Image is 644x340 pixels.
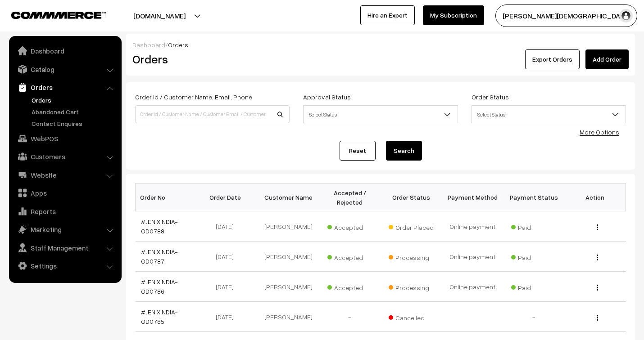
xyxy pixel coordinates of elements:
[258,302,319,332] td: [PERSON_NAME]
[585,49,629,69] a: Add Order
[11,203,118,219] a: Reports
[327,251,372,262] span: Accepted
[386,141,422,161] button: Search
[564,183,626,211] th: Action
[168,41,188,49] span: Orders
[135,92,252,102] label: Order Id / Customer Name, Email, Phone
[258,183,319,211] th: Customer Name
[141,218,178,235] a: #JENIXINDIA-OD0788
[197,272,258,302] td: [DATE]
[141,248,178,265] a: #JENIXINDIA-OD0787
[258,242,319,272] td: [PERSON_NAME]
[303,92,351,102] label: Approval Status
[597,285,598,291] img: Menu
[389,311,434,322] span: Cancelled
[102,4,217,27] button: [DOMAIN_NAME]
[580,128,619,136] a: More Options
[29,95,118,105] a: Orders
[327,220,372,232] span: Accepted
[132,40,629,49] div: /
[258,272,319,302] td: [PERSON_NAME]
[132,52,289,66] h2: Orders
[319,183,381,211] th: Accepted / Rejected
[442,272,503,302] td: Online payment
[197,242,258,272] td: [DATE]
[472,107,626,122] span: Select Status
[135,105,290,123] input: Order Id / Customer Name / Customer Email / Customer Phone
[141,278,178,295] a: #JENIXINDIA-OD0786
[495,4,637,27] button: [PERSON_NAME][DEMOGRAPHIC_DATA]
[389,281,434,292] span: Processing
[11,9,90,20] a: COMMMERCE
[340,141,376,161] a: Reset
[597,255,598,260] img: Menu
[511,251,556,262] span: Paid
[11,130,118,147] a: WebPOS
[11,12,106,18] img: COMMMERCE
[11,79,118,95] a: Orders
[11,185,118,201] a: Apps
[597,224,598,230] img: Menu
[197,302,258,332] td: [DATE]
[423,5,484,25] a: My Subscription
[503,302,564,332] td: -
[29,107,118,116] a: Abandoned Cart
[11,167,118,183] a: Website
[503,183,564,211] th: Payment Status
[11,43,118,59] a: Dashboard
[136,183,197,211] th: Order No
[29,119,118,128] a: Contact Enquires
[472,92,509,102] label: Order Status
[11,148,118,165] a: Customers
[11,61,118,77] a: Catalog
[389,251,434,262] span: Processing
[389,220,434,232] span: Order Placed
[360,5,415,25] a: Hire an Expert
[11,240,118,256] a: Staff Management
[511,220,556,232] span: Paid
[525,49,580,69] button: Export Orders
[319,302,381,332] td: -
[303,105,458,123] span: Select Status
[258,211,319,242] td: [PERSON_NAME]
[11,258,118,274] a: Settings
[304,107,457,122] span: Select Status
[442,211,503,242] td: Online payment
[327,281,372,292] span: Accepted
[597,315,598,321] img: Menu
[11,221,118,237] a: Marketing
[132,41,165,49] a: Dashboard
[472,105,626,123] span: Select Status
[141,308,178,325] a: #JENIXINDIA-OD0785
[381,183,442,211] th: Order Status
[442,183,503,211] th: Payment Method
[619,9,633,22] img: user
[197,183,258,211] th: Order Date
[197,211,258,242] td: [DATE]
[511,281,556,292] span: Paid
[442,242,503,272] td: Online payment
